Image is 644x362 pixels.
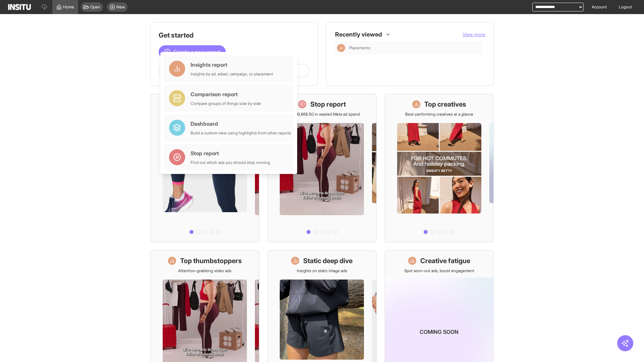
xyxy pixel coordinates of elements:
p: Insights on static image ads [297,268,347,274]
h1: Stop report [310,100,346,109]
span: Open [90,4,100,10]
a: Stop reportSave £19,866.50 in wasted Meta ad spend [267,94,376,242]
div: Compare groups of things side by side [191,101,261,106]
span: Home [63,4,74,10]
a: Top creativesBest-performing creatives at a glance [385,94,494,242]
div: Insights report [191,61,273,69]
a: What's live nowSee all active ads instantly [150,94,259,242]
div: Find out which ads you should stop running [191,160,270,165]
h1: Get started [159,31,310,40]
span: New [116,4,125,10]
p: Attention-grabbing video ads [178,268,231,274]
p: Save £19,866.50 in wasted Meta ad spend [284,112,360,117]
span: Placements [349,45,370,51]
h1: Top thumbstoppers [180,256,242,265]
img: Logo [8,4,31,10]
div: Insights by ad, adset, campaign, or placement [191,71,273,77]
button: View more [463,31,485,38]
p: Best-performing creatives at a glance [405,112,473,117]
div: Comparison report [191,90,261,98]
button: Create a new report [159,45,226,59]
h1: Static deep dive [303,256,353,265]
span: Create a new report [173,48,220,56]
span: Placements [349,45,480,51]
div: Stop report [191,149,270,157]
div: Build a custom view using highlights from other reports [191,130,291,136]
div: Insights [337,44,345,52]
span: View more [463,32,485,37]
h1: Top creatives [424,100,466,109]
div: Dashboard [191,120,291,128]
